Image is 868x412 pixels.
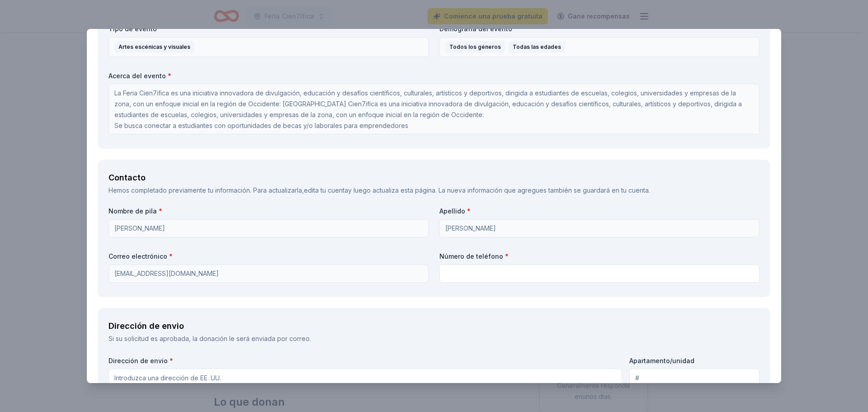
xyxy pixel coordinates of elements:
textarea: La Feria Cien7ifica es una iniciativa innovadora de divulgación, educación y desafíos científicos... [108,84,759,134]
font: Acerca del evento [108,72,166,80]
font: Artes escénicas y visuales [118,43,190,50]
a: edita tu cuenta [304,186,348,194]
button: Artes escénicas y visuales [108,37,429,57]
font: Demografía del evento [439,25,512,33]
font: Apellido [439,207,465,215]
input: Introduzca una dirección de EE. UU. [108,369,622,387]
font: Contacto [108,173,146,182]
font: Nombre de pila [108,207,157,215]
font: Número de teléfono [439,252,503,260]
font: Correo electrónico [108,252,167,260]
font: Tipo de evento [108,25,157,33]
font: Todos los géneros [449,43,501,50]
font: Dirección de envio [108,357,168,365]
font: Hemos completado previamente tu información. Para actualizarla, [108,186,304,194]
font: Dirección de envio [108,321,184,331]
button: Todos los génerosTodas las edades [439,37,759,57]
font: y luego actualiza esta página. La nueva información que agregues también se guardará en tu cuenta. [348,186,650,194]
input: # [629,369,759,387]
font: Si su solicitud es aprobada, la donación le será enviada por correo. [108,335,311,342]
font: Apartamento/unidad [629,357,694,365]
font: Todas las edades [513,43,561,50]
